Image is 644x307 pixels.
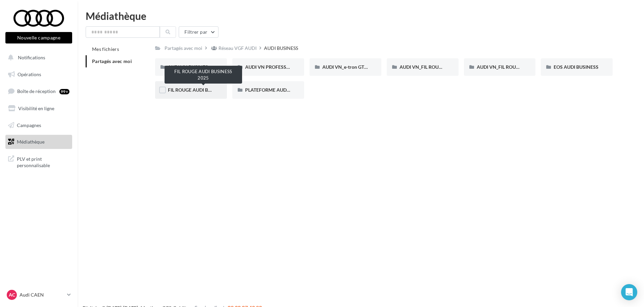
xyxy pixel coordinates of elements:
a: PLV et print personnalisable [4,152,74,172]
span: FIL ROUGE AUDI BUSINESS 2025 [168,87,239,93]
span: AUDI VN PROFESSIONNELS TRANSPORT DE PERSONNES AUDI BUSINESS [245,64,407,70]
a: AC Audi CAEN [5,288,72,301]
button: Notifications [4,51,71,65]
span: Visibilité en ligne [18,105,54,111]
span: Médiathèque [17,139,45,145]
a: Boîte de réception99+ [4,84,74,98]
div: Médiathèque [86,11,636,21]
button: Nouvelle campagne [5,32,72,43]
div: AUDI BUSINESS [264,45,298,52]
span: AUDI VN_FIL ROUGE_B2B_Q4 [400,64,464,70]
span: PLATEFORME AUDI BUSINESS [245,87,311,93]
div: Partagés avec moi [165,45,202,52]
a: Médiathèque [4,135,74,149]
div: 99+ [59,89,69,94]
p: Audi CAEN [20,291,64,298]
button: Filtrer par [179,26,218,38]
span: Campagnes [17,122,41,128]
span: Notifications [18,55,45,60]
span: AUDI VN BUSINESS JUIN JPO AUDI BUSINESS [168,64,268,70]
span: Partagés avec moi [92,58,132,64]
a: Opérations [4,67,74,82]
span: AUDI VN_e-tron GT_AUDI BUSINESS [322,64,401,70]
span: AC [9,291,15,298]
a: Visibilité en ligne [4,101,74,116]
span: PLV et print personnalisable [17,154,69,169]
span: Mes fichiers [92,46,119,52]
div: FIL ROUGE AUDI BUSINESS 2025 [165,66,242,84]
span: Opérations [18,71,41,77]
div: Open Intercom Messenger [621,284,637,300]
span: EOS AUDI BUSINESS [554,64,598,70]
span: Boîte de réception [17,88,56,94]
a: Campagnes [4,118,74,132]
div: Réseau VGF AUDI [218,45,257,52]
span: AUDI VN_FIL ROUGE_SANS OFFRE_AUDI_BUSINESS [477,64,590,70]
